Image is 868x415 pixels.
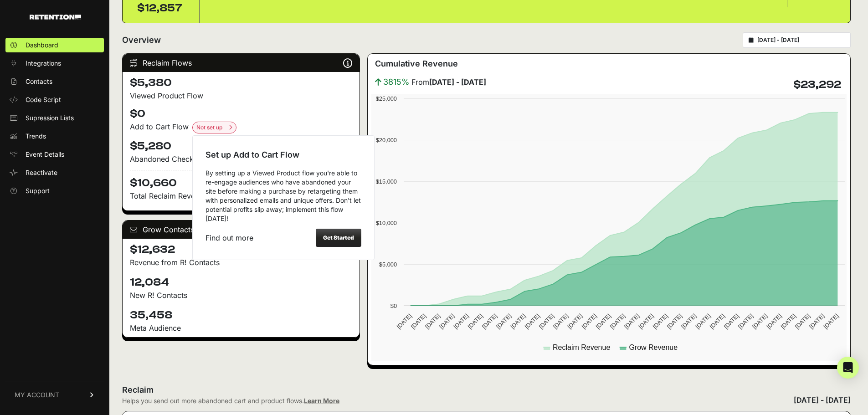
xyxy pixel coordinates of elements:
[130,242,352,257] h4: $12,632
[538,313,555,330] text: [DATE]
[130,275,352,290] h4: 12,084
[666,313,683,330] text: [DATE]
[765,313,783,330] text: [DATE]
[130,308,352,323] h4: 35,458
[780,313,797,330] text: [DATE]
[26,41,58,50] span: Dashboard
[495,313,513,330] text: [DATE]
[429,77,486,87] strong: [DATE] - [DATE]
[376,220,397,226] text: $10,000
[410,313,427,330] text: [DATE]
[709,313,726,330] text: [DATE]
[737,313,755,330] text: [DATE]
[395,313,413,330] text: [DATE]
[26,77,52,86] span: Contacts
[26,132,46,141] span: Trends
[5,111,104,125] a: Supression Lists
[26,95,61,104] span: Code Script
[467,313,484,330] text: [DATE]
[793,77,841,92] h4: $23,292
[553,343,610,351] text: Reclaim Revenue
[205,169,361,223] div: By setting up a Viewed Product flow you're able to re-engage audiences who have abandoned your si...
[376,137,397,143] text: $20,000
[30,15,81,20] img: Retention.com
[637,313,655,330] text: [DATE]
[375,57,458,70] h3: Cumulative Revenue
[26,59,61,68] span: Integrations
[323,234,354,241] strong: Get Started
[130,257,352,268] p: Revenue from R! Contacts
[123,220,360,239] div: Grow Contacts
[26,186,50,195] span: Support
[411,77,486,87] span: From
[122,396,339,405] div: Helps you send out more abandoned cart and product flows.
[552,313,570,330] text: [DATE]
[5,92,104,107] a: Code Script
[390,302,397,309] text: $0
[383,76,410,88] span: 3815%
[26,113,74,123] span: Supression Lists
[509,313,527,330] text: [DATE]
[130,190,352,201] p: Total Reclaim Revenue
[524,313,541,330] text: [DATE]
[130,121,352,133] div: Add to Cart Flow
[122,34,161,46] h2: Overview
[694,313,712,330] text: [DATE]
[205,232,253,243] a: Find out more
[609,313,627,330] text: [DATE]
[837,357,859,379] div: Open Intercom Messenger
[304,397,339,405] a: Learn More
[130,170,352,190] h4: $10,660
[130,290,352,301] p: New R! Contacts
[5,184,104,198] a: Support
[130,323,352,333] div: Meta Audience
[26,168,57,177] span: Reactivate
[424,313,442,330] text: [DATE]
[5,38,104,52] a: Dashboard
[629,343,678,351] text: Grow Revenue
[376,178,397,185] text: $15,000
[808,313,826,330] text: [DATE]
[5,56,104,71] a: Integrations
[130,139,352,154] h4: $5,280
[122,384,339,396] h2: Reclaim
[5,74,104,89] a: Contacts
[822,313,840,330] text: [DATE]
[15,390,59,400] span: MY ACCOUNT
[376,95,397,102] text: $25,000
[680,313,698,330] text: [DATE]
[130,90,352,101] div: Viewed Product Flow
[438,313,456,330] text: [DATE]
[595,313,612,330] text: [DATE]
[26,150,64,159] span: Event Details
[123,54,360,72] div: Reclaim Flows
[623,313,641,330] text: [DATE]
[130,107,352,121] h4: $0
[794,395,851,405] div: [DATE] - [DATE]
[205,149,361,161] div: Set up Add to Cart Flow
[566,313,584,330] text: [DATE]
[5,147,104,162] a: Event Details
[137,1,185,15] div: $12,857
[794,313,812,330] text: [DATE]
[379,261,397,268] text: $5,000
[751,313,769,330] text: [DATE]
[5,381,104,409] a: MY ACCOUNT
[5,165,104,180] a: Reactivate
[452,313,470,330] text: [DATE]
[5,129,104,143] a: Trends
[130,154,352,164] div: Abandoned Checkout Flow
[723,313,740,330] text: [DATE]
[130,76,352,90] h4: $5,380
[652,313,669,330] text: [DATE]
[481,313,498,330] text: [DATE]
[580,313,598,330] text: [DATE]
